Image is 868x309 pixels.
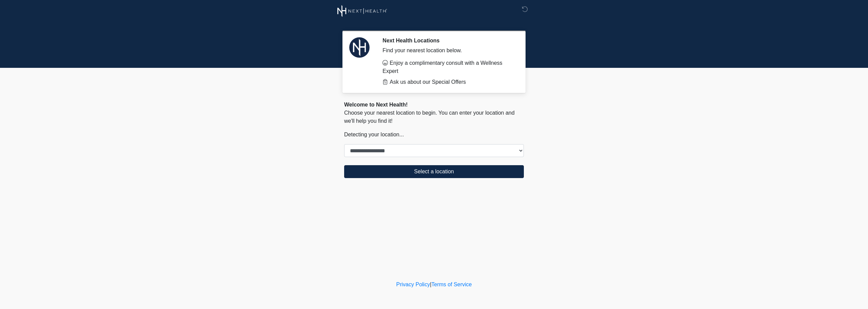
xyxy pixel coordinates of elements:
img: Next Health Wellness Logo [337,5,387,17]
li: Ask us about our Special Offers [382,78,514,86]
h2: Next Health Locations [382,37,514,44]
a: Privacy Policy [396,282,430,287]
div: Find your nearest location below. [382,46,514,55]
li: Enjoy a complimentary consult with a Wellness Expert [382,59,514,75]
span: Choose your nearest location to begin. You can enter your location and we'll help you find it! [344,110,515,124]
span: Detecting your location... [344,132,404,137]
div: Welcome to Next Health! [344,101,524,109]
img: Agent Avatar [349,37,370,58]
a: Terms of Service [431,282,472,287]
a: | [430,282,431,287]
button: Select a location [344,165,524,178]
